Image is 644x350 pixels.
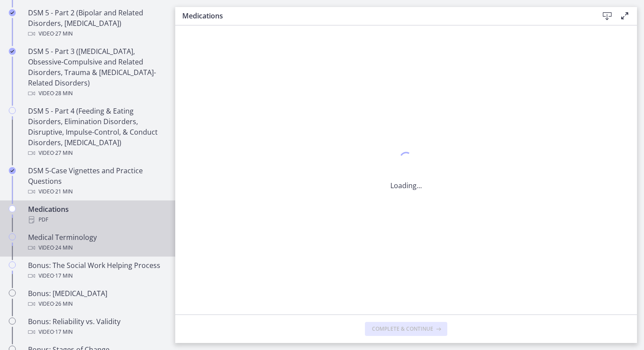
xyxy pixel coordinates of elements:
[54,243,73,253] span: · 24 min
[372,325,433,332] span: Complete & continue
[54,148,73,158] span: · 27 min
[54,88,73,99] span: · 28 min
[28,288,165,309] div: Bonus: [MEDICAL_DATA]
[28,243,165,253] div: Video
[28,214,165,225] div: PDF
[28,204,165,225] div: Medications
[9,167,16,174] i: Completed
[28,299,165,309] div: Video
[28,186,165,197] div: Video
[365,322,447,336] button: Complete & continue
[390,150,422,170] div: 1
[28,165,165,197] div: DSM 5-Case Vignettes and Practice Questions
[54,271,73,281] span: · 17 min
[54,327,73,337] span: · 17 min
[9,9,16,16] i: Completed
[28,88,165,99] div: Video
[9,48,16,55] i: Completed
[390,180,422,191] p: Loading...
[28,106,165,158] div: DSM 5 - Part 4 (Feeding & Eating Disorders, Elimination Disorders, Disruptive, Impulse-Control, &...
[182,11,584,21] h3: Medications
[28,271,165,281] div: Video
[28,327,165,337] div: Video
[28,29,165,39] div: Video
[54,299,73,309] span: · 26 min
[28,148,165,158] div: Video
[28,7,165,39] div: DSM 5 - Part 2 (Bipolar and Related Disorders, [MEDICAL_DATA])
[28,316,165,337] div: Bonus: Reliability vs. Validity
[54,186,73,197] span: · 21 min
[54,29,73,39] span: · 27 min
[28,46,165,99] div: DSM 5 - Part 3 ([MEDICAL_DATA], Obsessive-Compulsive and Related Disorders, Trauma & [MEDICAL_DAT...
[28,232,165,253] div: Medical Terminology
[28,260,165,281] div: Bonus: The Social Work Helping Process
